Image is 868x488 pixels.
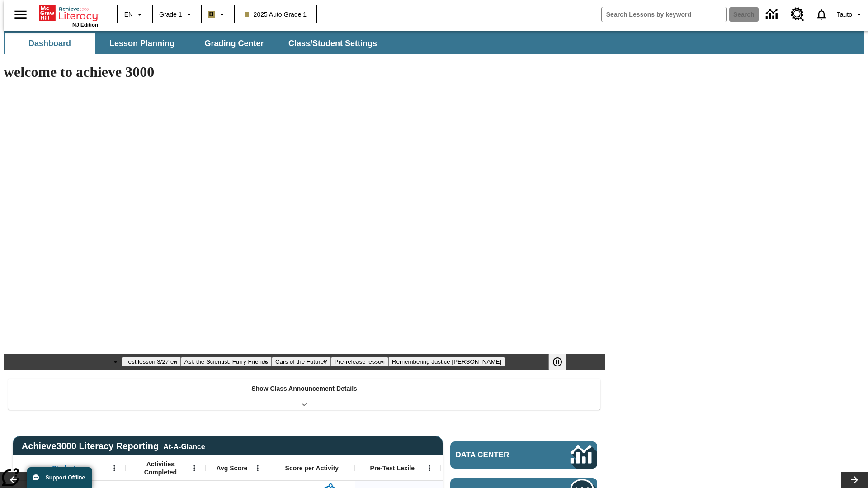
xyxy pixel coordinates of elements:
[52,464,75,472] span: Student
[251,384,357,394] p: Show Class Announcement Details
[181,357,272,366] button: Slide 2 Ask the Scientist: Furry Friends
[72,22,98,28] span: NJ Edition
[189,33,279,54] button: Grading Center
[27,467,92,488] button: Support Offline
[281,33,384,54] button: Class/Student Settings
[108,461,121,475] button: Open Menu
[22,441,205,451] span: Achieve3000 Literacy Reporting
[163,441,205,451] div: At-A-Glance
[602,7,726,22] input: search field
[156,6,198,23] button: Grade: Grade 1, Select a grade
[450,441,597,469] a: Data Center
[4,31,864,54] div: SubNavbar
[837,10,852,19] span: Tauto
[370,464,415,472] span: Pre-Test Lexile
[423,461,436,475] button: Open Menu
[204,6,231,23] button: Boost Class color is light brown. Change class color
[159,10,182,19] span: Grade 1
[122,357,181,366] button: Slide 1 Test lesson 3/27 en
[785,2,810,27] a: Resource Center, Will open in new tab
[4,33,385,54] div: SubNavbar
[7,1,34,28] button: Open side menu
[8,379,600,410] div: Show Class Announcement Details
[833,6,868,23] button: Profile/Settings
[216,464,247,472] span: Avg Score
[4,64,605,80] h1: welcome to achieve 3000
[46,474,85,481] span: Support Offline
[188,461,201,475] button: Open Menu
[251,461,264,475] button: Open Menu
[810,3,833,26] a: Notifications
[5,33,95,54] button: Dashboard
[97,33,187,54] button: Lesson Planning
[124,10,133,19] span: EN
[548,354,576,370] div: Pause
[760,2,785,27] a: Data Center
[841,472,868,488] button: Lesson carousel, Next
[548,354,566,370] button: Pause
[131,460,190,476] span: Activities Completed
[272,357,331,366] button: Slide 3 Cars of the Future?
[209,9,214,20] span: B
[39,4,98,22] a: Home
[456,450,540,460] span: Data Center
[331,357,388,366] button: Slide 4 Pre-release lesson
[388,357,505,366] button: Slide 5 Remembering Justice O'Connor
[120,6,149,23] button: Language: EN, Select a language
[245,10,307,19] span: 2025 Auto Grade 1
[285,464,339,472] span: Score per Activity
[39,3,98,28] div: Home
